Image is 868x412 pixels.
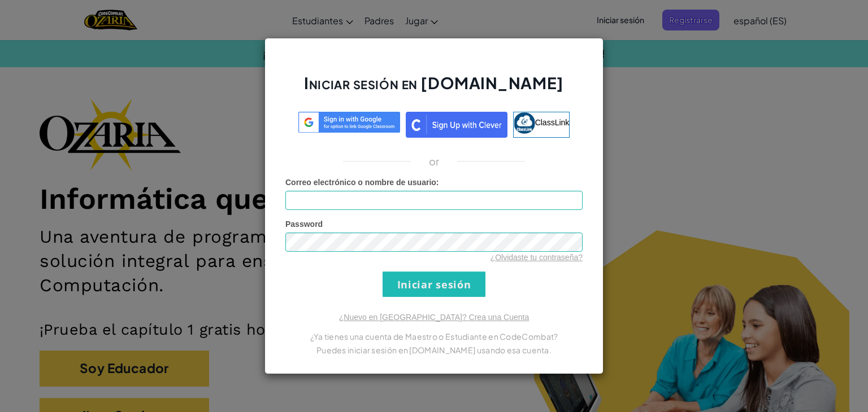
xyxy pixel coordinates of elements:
[285,177,439,188] label: :
[339,313,529,322] a: ¿Nuevo en [GEOGRAPHIC_DATA]? Crea una Cuenta
[285,343,583,357] p: Puedes iniciar sesión en [DOMAIN_NAME] usando esa cuenta.
[298,112,400,133] img: log-in-google-sso.svg
[406,112,507,138] img: clever_sso_button@2x.png
[285,220,323,229] span: Password
[491,253,583,262] a: ¿Olvidaste tu contraseña?
[285,72,583,105] h2: Iniciar sesión en [DOMAIN_NAME]
[429,155,440,168] p: or
[285,178,436,187] span: Correo electrónico o nombre de usuario
[383,271,485,297] input: Iniciar sesión
[285,330,583,343] p: ¿Ya tienes una cuenta de Maestro o Estudiante en CodeCombat?
[535,118,570,127] span: ClassLink
[514,112,535,134] img: classlink-logo-small.png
